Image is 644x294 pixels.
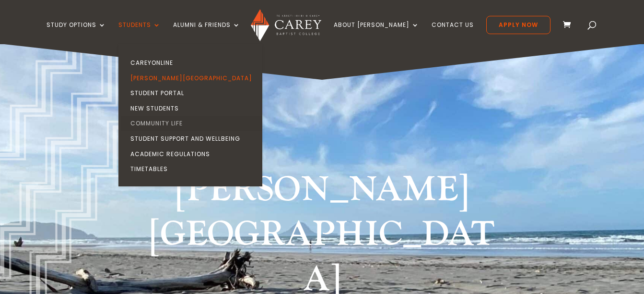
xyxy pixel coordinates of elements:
[173,22,240,44] a: Alumni & Friends
[121,86,265,101] a: Student Portal
[432,22,474,44] a: Contact Us
[121,147,265,162] a: Academic Regulations
[121,161,265,177] a: Timetables
[118,22,161,44] a: Students
[251,9,321,41] img: Carey Baptist College
[47,22,106,44] a: Study Options
[121,71,265,86] a: [PERSON_NAME][GEOGRAPHIC_DATA]
[121,116,265,131] a: Community Life
[121,131,265,147] a: Student Support and Wellbeing
[334,22,419,44] a: About [PERSON_NAME]
[121,101,265,116] a: New Students
[121,55,265,71] a: CareyOnline
[486,16,550,34] a: Apply Now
